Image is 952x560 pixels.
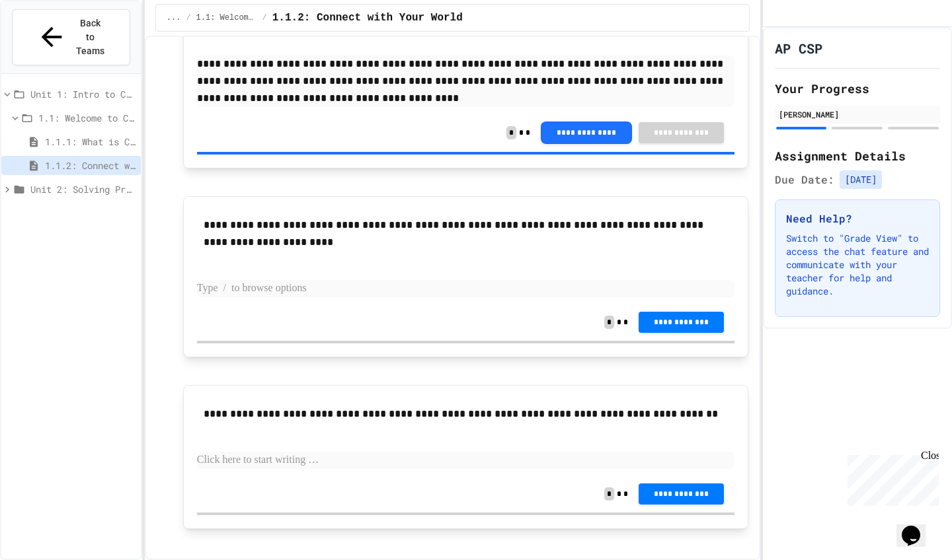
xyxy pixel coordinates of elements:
span: 1.1.2: Connect with Your World [45,158,136,172]
span: / [186,13,190,23]
h3: Need Help? [786,211,929,227]
span: [DATE] [840,170,882,189]
div: Chat with us now!Close [5,5,91,84]
p: Switch to "Grade View" to access the chat feature and communicate with your teacher for help and ... [786,232,929,298]
h2: Your Progress [775,79,940,98]
h1: AP CSP [775,39,822,57]
h2: Assignment Details [775,147,940,165]
span: / [262,13,267,23]
span: Unit 1: Intro to Computer Science [30,87,136,101]
iframe: chat widget [842,450,939,506]
span: Due Date: [775,172,834,188]
div: [PERSON_NAME] [779,108,936,120]
span: 1.1.2: Connect with Your World [272,10,463,26]
span: Unit 2: Solving Problems in Computer Science [30,182,136,196]
span: ... [167,13,181,23]
iframe: chat widget [896,507,939,547]
span: 1.1.1: What is Computer Science? [45,135,136,149]
span: 1.1: Welcome to Computer Science [196,13,257,23]
button: Back to Teams [12,9,130,65]
span: Back to Teams [75,17,106,58]
span: 1.1: Welcome to Computer Science [38,111,136,125]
